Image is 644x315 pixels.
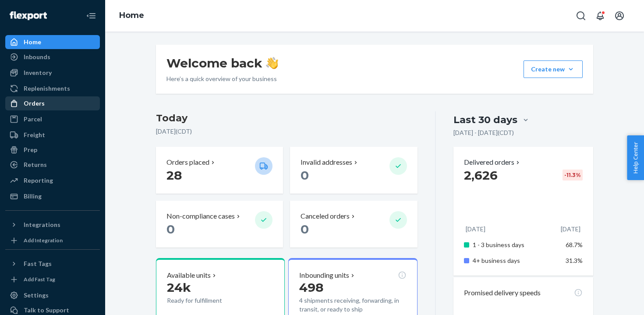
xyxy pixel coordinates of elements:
p: Here’s a quick overview of your business [166,74,278,83]
div: Talk to Support [24,306,69,315]
p: 4+ business days [473,256,559,265]
a: Add Integration [5,235,100,246]
p: Non-compliance cases [166,211,235,221]
div: Inventory [24,68,52,77]
button: Create new [524,60,583,78]
button: Canceled orders 0 [290,201,417,248]
img: Flexport logo [10,11,47,20]
a: Home [119,11,144,20]
p: Inbounding units [299,270,349,280]
a: Prep [5,143,100,157]
img: hand-wave emoji [266,57,278,69]
div: Integrations [24,220,60,229]
span: 68.7% [566,241,583,248]
button: Open notifications [591,7,609,25]
button: Fast Tags [5,257,100,271]
span: 0 [166,222,175,237]
button: Open Search Box [572,7,590,25]
a: Freight [5,128,100,142]
a: Home [5,35,100,49]
span: 2,626 [464,168,498,183]
div: Add Integration [24,237,63,244]
p: Canceled orders [301,211,350,221]
div: Billing [24,192,42,201]
p: Promised delivery speeds [464,288,541,298]
div: Parcel [24,115,42,124]
a: Orders [5,96,100,110]
p: Available units [167,270,211,280]
div: Settings [24,291,49,300]
div: Prep [24,145,37,154]
button: Non-compliance cases 0 [156,201,283,248]
span: 498 [299,280,323,295]
p: [DATE] [561,225,580,234]
a: Replenishments [5,81,100,96]
div: Orders [24,99,45,108]
p: Orders placed [166,157,209,167]
span: 31.3% [566,257,583,264]
a: Billing [5,189,100,203]
a: Inbounds [5,50,100,64]
span: 24k [167,280,191,295]
p: Ready for fulfillment [167,296,248,305]
h1: Welcome back [166,55,278,71]
button: Delivered orders [464,157,521,167]
span: 0 [301,168,309,183]
button: Close Navigation [82,7,100,25]
div: Replenishments [24,84,70,93]
div: Fast Tags [24,259,52,268]
h3: Today [156,111,418,125]
div: Inbounds [24,53,50,61]
div: Freight [24,131,45,139]
span: 28 [166,168,182,183]
a: Returns [5,158,100,172]
a: Inventory [5,66,100,80]
div: Home [24,38,41,46]
p: [DATE] ( CDT ) [156,127,418,136]
div: Returns [24,160,47,169]
p: Invalid addresses [301,157,352,167]
a: Reporting [5,173,100,188]
div: -11.3 % [563,170,583,181]
a: Add Fast Tag [5,274,100,285]
span: 0 [301,222,309,237]
p: 4 shipments receiving, forwarding, in transit, or ready to ship [299,296,406,314]
div: Add Fast Tag [24,276,55,283]
button: Open account menu [611,7,628,25]
div: Reporting [24,176,53,185]
p: [DATE] [466,225,485,234]
p: [DATE] - [DATE] ( CDT ) [453,128,514,137]
button: Integrations [5,218,100,232]
button: Orders placed 28 [156,147,283,194]
a: Parcel [5,112,100,126]
p: 1 - 3 business days [473,241,559,249]
ol: breadcrumbs [112,3,151,28]
button: Invalid addresses 0 [290,147,417,194]
div: Last 30 days [453,113,517,127]
button: Help Center [627,135,644,180]
a: Settings [5,288,100,302]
